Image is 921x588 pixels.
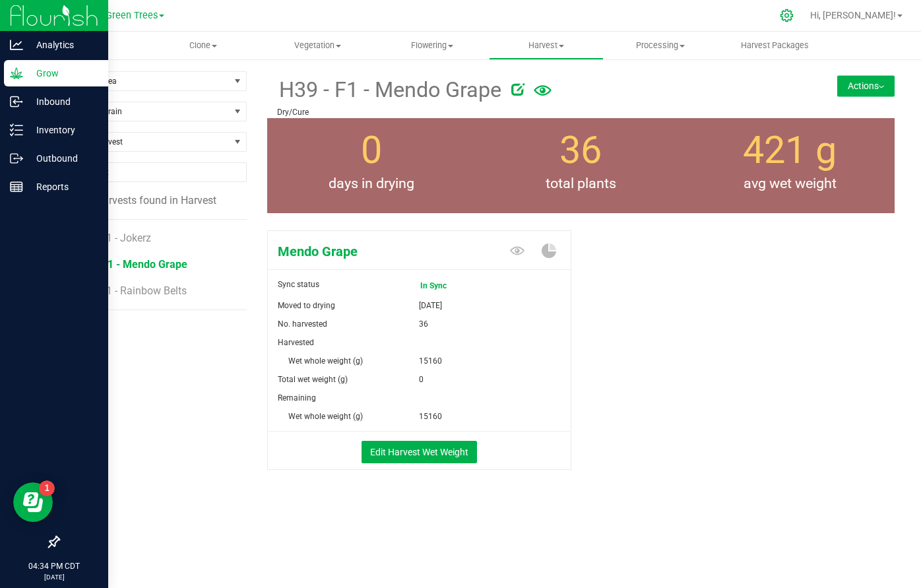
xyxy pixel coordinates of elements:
span: Hi, [PERSON_NAME]! [810,10,896,20]
a: Vegetation [261,32,375,59]
span: select [230,72,246,90]
a: Flowering [375,32,489,59]
span: H39 - F1 - Rainbow Belts [73,284,187,297]
p: [DATE] [6,572,102,582]
span: 0 [419,370,424,389]
inline-svg: Inbound [10,95,23,108]
p: Outbound [23,150,102,166]
p: Analytics [23,37,102,53]
span: 36 [559,128,602,172]
span: days in drying [267,173,476,194]
iframe: Resource center [13,482,53,522]
span: Filter by Strain [59,102,230,121]
span: 15160 [419,352,442,370]
span: Wet whole weight (g) [288,356,363,366]
p: Inbound [23,94,102,110]
inline-svg: Analytics [10,38,23,51]
span: Filter by area [59,72,230,90]
div: 3 harvests found in Harvest [58,193,247,209]
span: 36 [419,315,428,333]
span: 0 [361,128,382,172]
span: Processing [604,40,717,51]
group-info-box: Days in drying [277,118,466,213]
div: Manage settings [778,9,796,22]
inline-svg: Outbound [10,152,23,165]
a: Harvest Packages [718,32,832,59]
span: In Sync [419,275,474,296]
span: Green Trees [106,10,158,21]
a: Processing [604,32,718,59]
span: H39 - F1 - Jokerz [73,232,151,244]
span: Harvest Packages [723,40,827,51]
span: Find a Harvest [59,133,230,151]
p: Dry/Cure [277,106,780,118]
button: Actions [837,75,895,96]
span: Wet whole weight (g) [288,412,363,421]
p: Grow [23,65,102,81]
span: Total wet weight (g) [278,375,348,384]
p: Reports [23,179,102,195]
p: Inventory [23,122,102,138]
inline-svg: Grow [10,67,23,80]
span: Moved to drying [278,301,335,310]
span: total plants [476,173,685,194]
span: Flowering [375,40,488,51]
span: Remaining [278,393,316,403]
span: 421 g [743,128,837,172]
group-info-box: Average wet flower weight [695,118,885,213]
span: No. harvested [278,319,327,329]
iframe: Resource center unread badge [39,480,55,496]
p: 04:34 PM CDT [6,560,102,572]
a: Harvest [489,32,603,59]
span: 15160 [419,407,442,426]
inline-svg: Inventory [10,123,23,137]
span: H39 - F1 - Mendo Grape [277,74,501,106]
group-info-box: Total number of plants [486,118,676,213]
span: Mendo Grape [268,242,468,261]
span: Harvest [490,40,602,51]
inline-svg: Reports [10,180,23,193]
span: Sync status [278,280,319,289]
a: Clone [146,32,260,59]
span: Harvested [278,338,314,347]
span: [DATE] [419,296,442,315]
input: NO DATA FOUND [59,163,246,181]
span: avg wet weight [685,173,895,194]
button: Edit Harvest Wet Weight [362,441,477,463]
span: In Sync [420,277,473,295]
span: H39 - F1 - Mendo Grape [73,258,187,271]
span: Clone [146,40,259,51]
span: Vegetation [261,40,374,51]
